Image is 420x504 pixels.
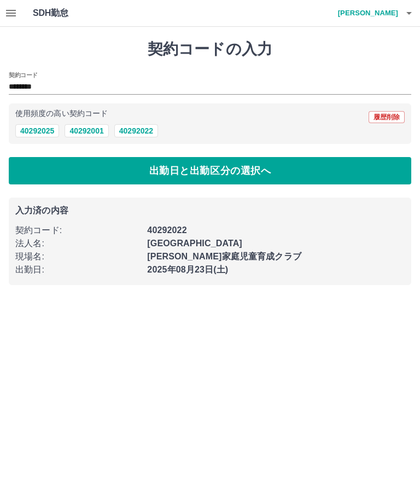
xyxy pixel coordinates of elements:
b: [GEOGRAPHIC_DATA] [147,239,242,248]
p: 法人名 : [15,237,141,250]
b: 2025年08月23日(土) [147,265,228,274]
h2: 契約コード [9,71,38,79]
h1: 契約コードの入力 [9,40,411,59]
p: 契約コード : [15,224,141,237]
b: 40292022 [147,225,186,235]
p: 使用頻度の高い契約コード [15,110,108,118]
button: 40292001 [65,124,108,137]
b: [PERSON_NAME]家庭児童育成クラブ [147,252,301,261]
button: 出勤日と出勤区分の選択へ [9,157,411,184]
p: 出勤日 : [15,263,141,276]
button: 40292025 [15,124,59,137]
p: 入力済の内容 [15,206,405,215]
p: 現場名 : [15,250,141,263]
button: 履歴削除 [369,111,405,123]
button: 40292022 [114,124,158,137]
